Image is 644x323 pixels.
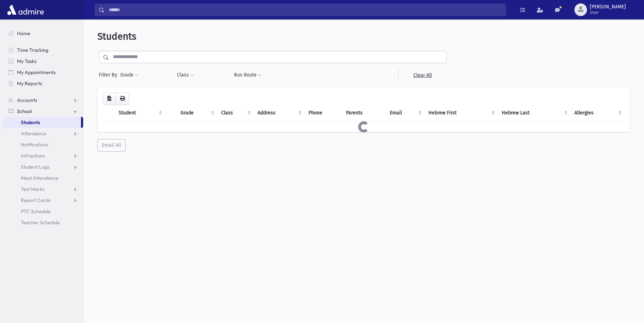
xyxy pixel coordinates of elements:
a: Report Cards [3,195,83,206]
span: Student Logs [21,164,49,170]
span: Accounts [17,97,37,103]
a: My Tasks [3,56,83,67]
a: Time Tracking [3,45,83,56]
a: My Reports [3,78,83,89]
th: Grade [176,105,217,121]
span: [PERSON_NAME] [590,4,626,10]
button: Class [177,69,194,81]
span: Notifications [21,142,48,148]
th: Phone [304,105,342,121]
th: Hebrew Last [498,105,570,121]
a: Notifications [3,139,83,150]
span: Meal Attendance [21,175,58,181]
a: Student Logs [3,161,83,172]
th: Hebrew First [424,105,498,121]
button: Email All [97,139,126,152]
a: Students [3,117,81,128]
a: My Appointments [3,67,83,78]
span: Teacher Schedule [21,219,60,226]
span: PTC Schedule [21,208,51,215]
a: Home [3,28,83,39]
span: Time Tracking [17,47,48,53]
a: Clear All [398,69,446,81]
span: My Appointments [17,69,56,75]
input: Search [105,3,506,16]
span: My Tasks [17,58,37,64]
button: Grade [120,69,139,81]
span: Home [17,30,30,37]
button: Bus Route [234,69,262,81]
span: School [17,108,32,114]
th: Class [217,105,254,121]
a: Attendance [3,128,83,139]
span: Students [21,119,40,126]
th: Email [386,105,424,121]
span: Filter By [99,71,120,79]
th: Allergies [570,105,625,121]
span: Test Marks [21,186,45,192]
span: User [590,10,626,15]
span: Attendance [21,130,47,137]
img: AdmirePro [6,3,46,17]
button: CSV [103,92,116,105]
a: School [3,106,83,117]
a: Infractions [3,150,83,161]
button: Print [115,92,129,105]
a: Test Marks [3,184,83,195]
a: Accounts [3,95,83,106]
th: Parents [342,105,386,121]
span: My Reports [17,80,42,87]
a: PTC Schedule [3,206,83,217]
span: Report Cards [21,197,50,203]
span: Students [97,31,136,42]
a: Teacher Schedule [3,217,83,228]
th: Address [253,105,304,121]
span: Infractions [21,153,45,159]
a: Meal Attendance [3,172,83,184]
th: Student [114,105,165,121]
